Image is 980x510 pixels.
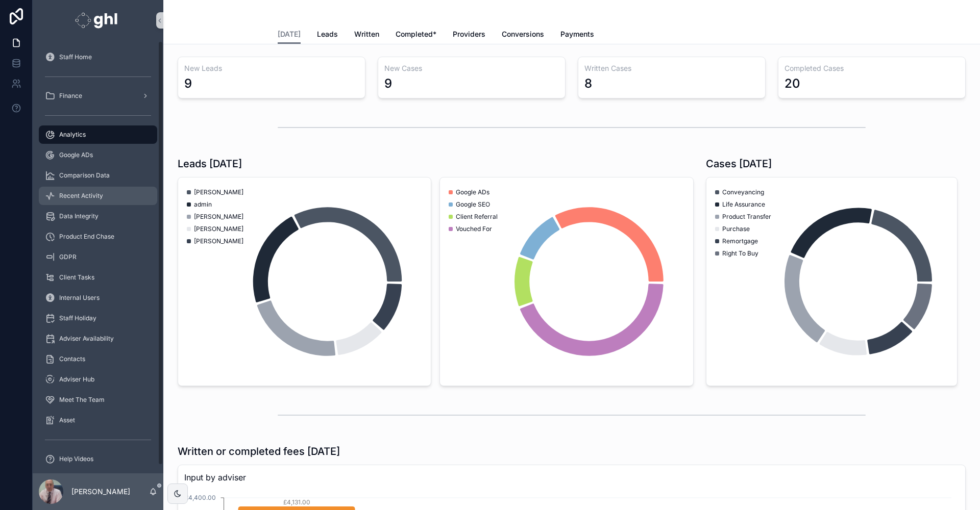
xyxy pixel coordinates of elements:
a: Help Videos [39,450,157,468]
span: Contacts [59,355,85,363]
span: [PERSON_NAME] [194,213,243,221]
span: Staff Home [59,53,92,61]
h1: Leads [DATE] [178,157,242,171]
a: Client Tasks [39,268,157,287]
img: App logo [75,12,120,29]
a: Conversions [502,25,544,45]
a: Staff Holiday [39,309,157,327]
span: Comparison Data [59,171,110,180]
span: [PERSON_NAME] [194,225,243,233]
span: Client Referral [456,213,498,221]
h3: Completed Cases [785,63,959,73]
h1: Cases [DATE] [706,157,772,171]
a: Google ADs [39,146,157,164]
span: Product End Chase [59,233,114,241]
div: chart [713,184,951,379]
span: Recent Activity [59,192,103,200]
a: GDPR [39,248,157,266]
h3: Written Cases [584,63,759,73]
div: chart [184,184,425,379]
div: 8 [584,75,592,92]
span: Providers [453,29,485,39]
span: admin [194,200,212,209]
span: Purchase [722,225,750,233]
span: Conversions [502,29,544,39]
span: Google ADs [59,151,93,159]
a: Contacts [39,350,157,368]
span: Meet The Team [59,396,105,404]
a: Leads [317,25,338,45]
span: Google ADs [456,188,489,196]
a: Meet The Team [39,391,157,409]
a: Comparison Data [39,166,157,185]
span: Right To Buy [722,249,758,258]
span: Client Tasks [59,273,94,282]
div: chart [446,184,687,379]
a: Adviser Availability [39,329,157,348]
a: Data Integrity [39,207,157,225]
div: 9 [384,75,392,92]
span: Internal Users [59,294,100,302]
a: Adviser Hub [39,370,157,389]
span: [PERSON_NAME] [194,237,243,245]
span: Analytics [59,131,86,139]
span: Conveyancing [722,188,764,196]
a: Recent Activity [39,187,157,205]
span: [DATE] [278,29,301,39]
a: Internal Users [39,289,157,307]
a: [DATE] [278,25,301,44]
span: Data Integrity [59,212,99,220]
p: [PERSON_NAME] [71,487,130,497]
div: 9 [184,75,192,92]
span: Input by adviser [184,471,959,483]
tspan: £4,400.00 [185,494,216,501]
a: Staff Home [39,48,157,66]
div: 20 [785,75,800,92]
span: Asset [59,416,75,424]
span: Google SEO [456,200,490,209]
span: Help Videos [59,455,93,463]
h3: New Leads [184,63,359,73]
span: Leads [317,29,338,39]
span: Product Transfer [722,213,771,221]
span: GDPR [59,253,77,261]
a: Finance [39,87,157,105]
a: Analytics [39,125,157,144]
span: Finance [59,92,82,100]
span: Adviser Availability [59,335,114,343]
a: Asset [39,411,157,429]
div: scrollable content [33,41,163,473]
span: Remortgage [722,237,758,245]
tspan: £4,131.00 [283,498,310,506]
span: Completed* [396,29,436,39]
span: Adviser Hub [59,375,94,384]
a: Written [354,25,379,45]
a: Completed* [396,25,436,45]
span: Vouched For [456,225,492,233]
span: Written [354,29,379,39]
span: Life Assurance [722,200,765,209]
span: [PERSON_NAME] [194,188,243,196]
a: Product End Chase [39,227,157,246]
h3: New Cases [384,63,559,73]
span: Payments [560,29,594,39]
span: Staff Holiday [59,314,96,322]
h1: Written or completed fees [DATE] [178,444,340,458]
a: Payments [560,25,594,45]
a: Providers [453,25,485,45]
